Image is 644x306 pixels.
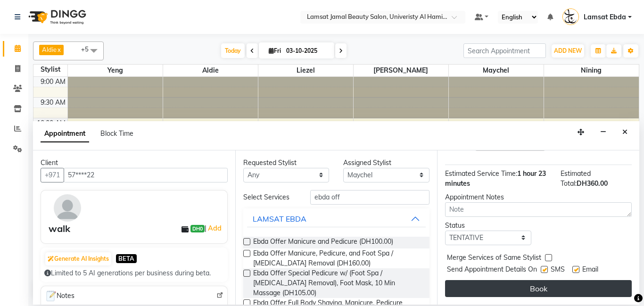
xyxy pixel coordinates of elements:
[243,158,330,168] div: Requested Stylist
[447,253,541,265] span: Merge Services of Same Stylist
[190,225,205,232] span: DH0
[247,210,426,227] button: LAMSAT EBDA
[45,252,111,265] button: Generate AI Insights
[266,47,283,54] span: Fri
[49,222,70,236] div: walk
[445,169,517,178] span: Estimated Service Time:
[561,169,591,188] span: Estimated Total:
[449,65,544,76] span: Maychel
[445,192,632,202] div: Appointment Notes
[64,168,228,182] input: Search by Name/Mobile/Email/Code
[343,158,429,168] div: Assigned Stylist
[310,190,430,205] input: Search by service name
[447,265,537,276] span: Send Appointment Details On
[584,12,626,22] span: Lamsat Ebda
[39,77,67,87] div: 9:00 AM
[41,168,64,182] button: +971
[253,268,422,298] span: Ebda Offer Special Pedicure w/ (Foot Spa / [MEDICAL_DATA] Removal), Foot Mask, 10 Min Massage (DH...
[100,129,133,138] span: Block Time
[206,223,223,234] a: Add
[24,4,89,30] img: logo
[163,65,258,76] span: Aldie
[54,194,81,222] img: avatar
[577,179,608,188] span: DH360.00
[45,290,74,302] span: Notes
[253,237,393,248] span: Ebda Offer Manicure and Pedicure (DH100.00)
[253,213,306,224] div: LAMSAT EBDA
[463,43,546,58] input: Search Appointment
[552,44,584,58] button: ADD NEW
[205,223,223,234] span: |
[221,43,245,58] span: Today
[551,265,565,276] span: SMS
[283,44,330,58] input: 2025-10-03
[544,65,639,76] span: Nining
[39,98,67,108] div: 9:30 AM
[445,280,632,297] button: Book
[81,45,96,53] span: +5
[68,65,163,76] span: Yeng
[42,46,57,53] span: Aldie
[57,46,61,53] a: x
[554,47,582,54] span: ADD NEW
[258,65,353,76] span: Liezel
[445,221,531,231] div: Status
[41,125,89,142] span: Appointment
[354,65,448,76] span: [PERSON_NAME]
[35,118,67,128] div: 10:00 AM
[33,65,67,74] div: Stylist
[582,265,598,276] span: Email
[236,192,303,202] div: Select Services
[618,125,632,140] button: Close
[116,254,137,263] span: BETA
[562,8,579,25] img: Lamsat Ebda
[253,248,422,268] span: Ebda Offer Manicure, Pedicure, and Foot Spa / [MEDICAL_DATA] Removal (DH160.00)
[44,268,224,278] div: Limited to 5 AI generations per business during beta.
[41,158,228,168] div: Client
[445,169,546,188] span: 1 hour 23 minutes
